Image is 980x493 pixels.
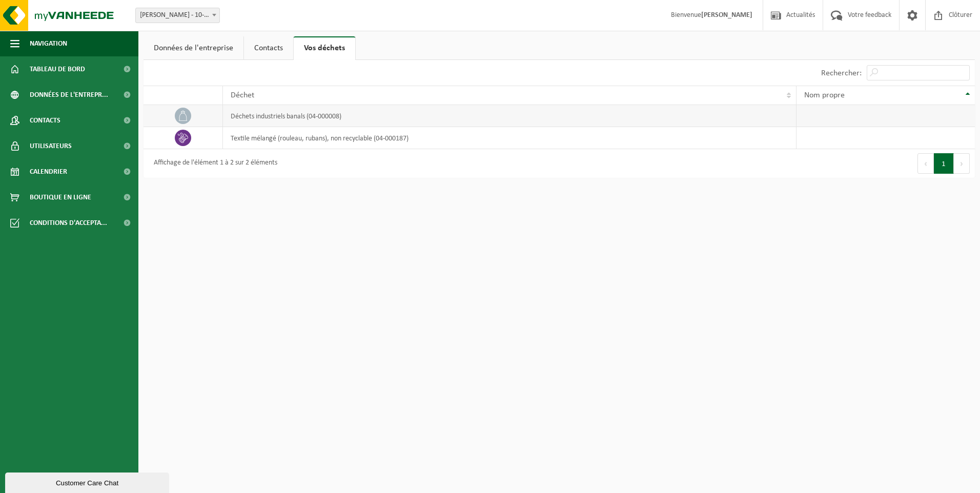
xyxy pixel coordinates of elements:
[244,36,293,60] a: Contacts
[804,91,845,99] span: Nom propre
[149,154,277,173] div: Affichage de l'élément 1 à 2 sur 2 éléments
[701,11,752,19] strong: [PERSON_NAME]
[30,159,67,184] span: Calendrier
[144,36,243,60] a: Données de l'entreprise
[934,153,954,174] button: 1
[954,153,970,174] button: Next
[5,470,171,493] iframe: chat widget
[30,82,108,108] span: Données de l'entrepr...
[30,56,85,82] span: Tableau de bord
[917,153,934,174] button: Previous
[30,108,60,133] span: Contacts
[30,133,72,159] span: Utilisateurs
[294,36,355,60] a: Vos déchets
[135,8,220,23] span: ELIS NORD - 10-788341
[231,91,254,99] span: Déchet
[223,127,797,149] td: textile mélangé (rouleau, rubans), non recyclable (04-000187)
[821,69,862,77] label: Rechercher:
[30,184,91,210] span: Boutique en ligne
[136,8,219,23] span: ELIS NORD - 10-788341
[223,105,797,127] td: déchets industriels banals (04-000008)
[30,210,107,236] span: Conditions d'accepta...
[30,31,67,56] span: Navigation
